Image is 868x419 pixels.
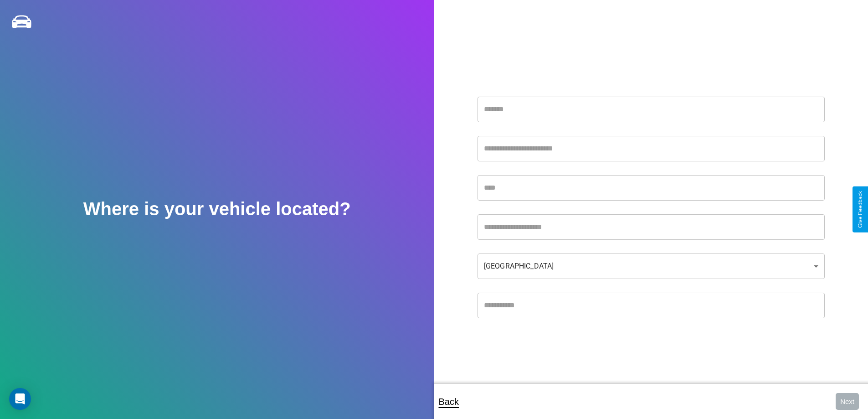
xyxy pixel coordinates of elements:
[439,393,459,410] p: Back
[478,253,825,279] div: [GEOGRAPHIC_DATA]
[83,199,351,219] h2: Where is your vehicle located?
[857,191,863,228] div: Give Feedback
[836,393,859,410] button: Next
[9,388,31,410] div: Open Intercom Messenger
